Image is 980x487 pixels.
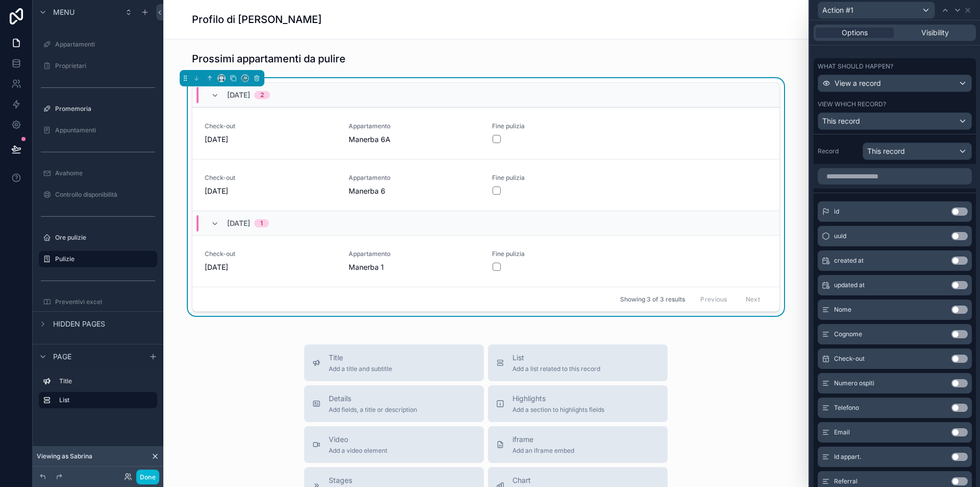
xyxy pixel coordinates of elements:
[205,250,336,258] span: Check-out
[488,426,668,463] button: iframeAdd an iframe embed
[55,105,155,113] label: Promemoria
[260,219,263,227] div: 1
[55,234,155,242] label: Ore pulizie
[53,352,71,362] span: Page
[39,58,157,74] a: Proprietari
[620,295,685,304] span: Showing 3 of 3 results
[55,298,155,306] label: Preventivi excel
[55,169,155,177] label: Avahome
[39,294,157,310] a: Preventivi excel
[329,353,392,363] span: Title
[205,174,336,182] span: Check-out
[842,28,868,38] span: Options
[834,207,839,216] span: id
[349,262,480,272] span: Manerba 1
[822,116,860,126] span: This record
[834,330,862,338] span: Cognome
[834,404,859,412] span: Telefono
[512,434,574,445] span: iframe
[227,90,250,100] span: [DATE]
[37,452,92,460] span: Viewing as Sabrina
[349,134,480,145] span: Manerba 6A
[329,434,387,445] span: Video
[329,393,417,404] span: Details
[818,112,972,130] button: This record
[205,134,336,145] span: [DATE]
[136,470,159,484] button: Done
[512,447,574,455] span: Add an iframe embed
[834,232,846,240] span: uuid
[329,475,390,485] span: Stages
[835,78,881,88] span: View a record
[59,396,149,404] label: List
[53,7,75,17] span: Menu
[39,251,157,267] a: Pulizie
[492,174,624,182] span: Fine pulizia
[818,147,859,155] label: Record
[55,191,155,199] label: Controllo disponibilità
[192,12,322,27] h1: Profilo di [PERSON_NAME]
[205,262,336,272] span: [DATE]
[53,319,105,329] span: Hidden pages
[834,477,857,485] span: Referral
[349,186,480,196] span: Manerba 6
[834,453,861,461] span: Id appart.
[834,306,851,314] span: Nome
[205,186,336,196] span: [DATE]
[59,377,153,385] label: Title
[349,174,480,182] span: Appartamento
[488,344,668,381] button: ListAdd a list related to this record
[33,368,163,419] div: scrollable content
[39,36,157,53] a: Appartamenti
[822,5,853,15] span: Action #1
[867,146,905,156] span: This record
[329,406,417,414] span: Add fields, a title or description
[55,62,155,70] label: Proprietari
[349,122,480,130] span: Appartamento
[260,91,264,99] div: 2
[55,255,151,263] label: Pulizie
[488,385,668,422] button: HighlightsAdd a section to highlights fields
[834,355,865,363] span: Check-out
[304,385,484,422] button: DetailsAdd fields, a title or description
[329,447,387,455] span: Add a video element
[863,143,972,160] button: This record
[834,428,850,436] span: Email
[818,100,886,108] label: View which record?
[492,250,624,258] span: Fine pulizia
[818,62,893,71] label: What should happen?
[512,475,589,485] span: Chart
[39,187,157,203] a: Controllo disponibilità
[329,365,392,373] span: Add a title and subtitle
[205,122,336,130] span: Check-out
[349,250,480,258] span: Appartamento
[818,75,972,92] button: View a record
[512,393,604,404] span: Highlights
[304,426,484,463] button: VideoAdd a video element
[834,257,864,265] span: created at
[921,28,949,38] span: Visibility
[512,406,604,414] span: Add a section to highlights fields
[227,218,250,228] span: [DATE]
[39,165,157,181] a: Avahome
[512,365,600,373] span: Add a list related to this record
[304,344,484,381] button: TitleAdd a title and subtitle
[55,40,155,49] label: Appartamenti
[39,101,157,117] a: Promemoria
[834,281,865,289] span: updated at
[492,122,624,130] span: Fine pulizia
[39,122,157,138] a: Appuntamenti
[834,379,874,387] span: Numero ospiti
[512,353,600,363] span: List
[39,229,157,246] a: Ore pulizie
[818,2,935,19] button: Action #1
[55,126,155,134] label: Appuntamenti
